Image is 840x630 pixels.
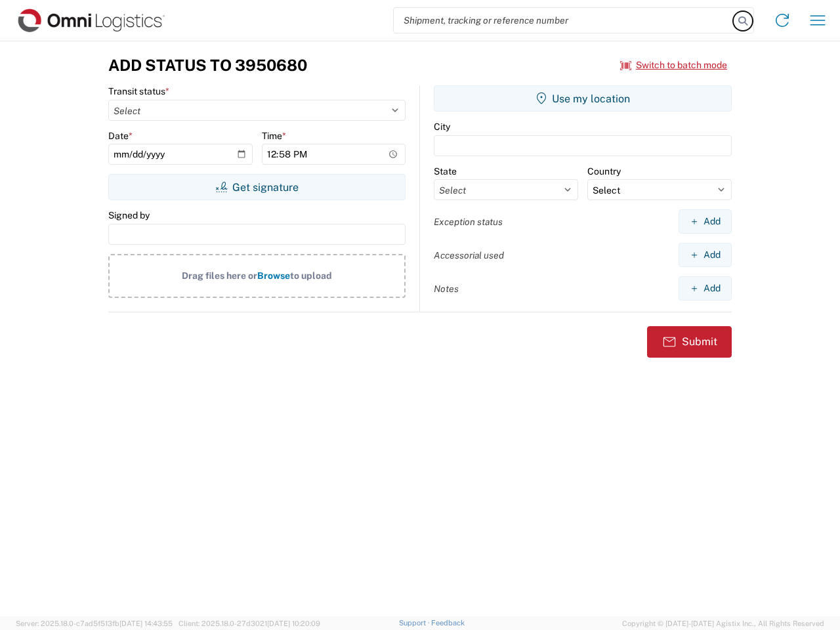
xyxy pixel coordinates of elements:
[267,619,320,627] span: [DATE] 10:20:09
[178,619,320,627] span: Client: 2025.18.0-27d3021
[108,85,169,97] label: Transit status
[434,216,503,228] label: Exception status
[290,270,332,281] span: to upload
[434,283,459,295] label: Notes
[16,619,173,627] span: Server: 2025.18.0-c7ad5f513fb
[434,165,457,177] label: State
[620,54,727,76] button: Switch to batch mode
[679,276,732,301] button: Add
[679,243,732,267] button: Add
[108,56,307,75] h3: Add Status to 3950680
[262,130,286,142] label: Time
[257,270,290,281] span: Browse
[434,85,732,112] button: Use my location
[108,209,150,221] label: Signed by
[108,130,133,142] label: Date
[431,619,465,627] a: Feedback
[679,209,732,234] button: Add
[587,165,621,177] label: Country
[119,619,173,627] span: [DATE] 14:43:55
[622,618,824,629] span: Copyright © [DATE]-[DATE] Agistix Inc., All Rights Reserved
[399,619,432,627] a: Support
[647,326,732,358] button: Submit
[182,270,257,281] span: Drag files here or
[434,121,450,133] label: City
[394,8,734,33] input: Shipment, tracking or reference number
[434,249,504,261] label: Accessorial used
[108,174,406,200] button: Get signature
